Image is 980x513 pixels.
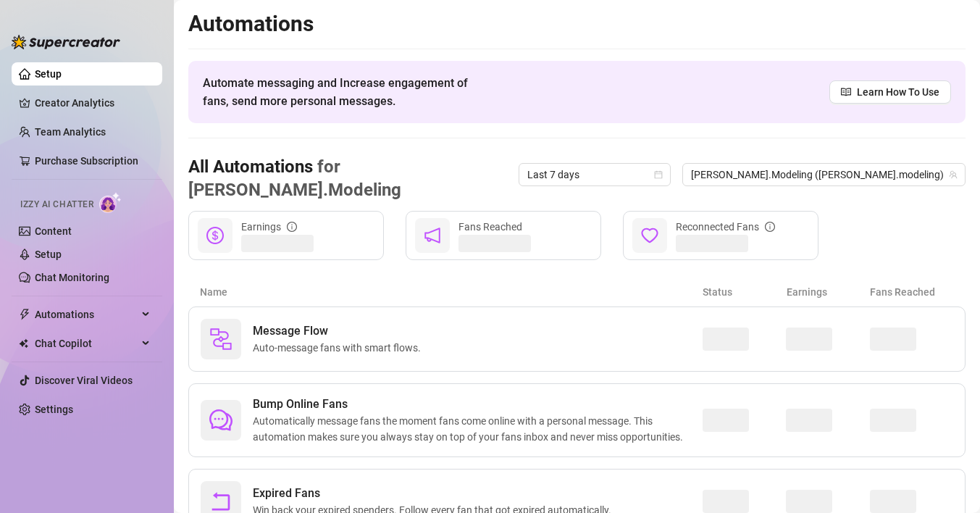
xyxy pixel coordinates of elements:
span: Automate messaging and Increase engagement of fans, send more personal messages. [203,74,482,110]
a: Chat Monitoring [35,272,109,283]
div: Reconnected Fans [676,219,775,235]
article: Fans Reached [870,284,954,300]
span: thunderbolt [19,309,30,320]
iframe: Intercom live chat [931,464,966,499]
span: for [PERSON_NAME].Modeling [188,157,401,200]
a: Purchase Subscription [35,149,151,172]
span: notification [424,227,441,244]
span: Bump Online Fans [253,396,703,413]
a: Settings [35,404,73,415]
img: AI Chatter [99,192,122,213]
span: Chat Copilot [35,332,138,355]
span: Izzy AI Chatter [20,198,93,212]
span: Auto-message fans with smart flows. [253,340,427,356]
a: Learn How To Use [829,80,951,104]
a: Discover Viral Videos [35,375,133,386]
img: Chat Copilot [19,338,28,349]
span: team [949,170,958,179]
a: Content [35,225,72,237]
span: info-circle [765,222,775,232]
span: Message Flow [253,322,427,340]
article: Name [200,284,703,300]
span: calendar [654,170,663,179]
span: Fans Reached [458,221,522,233]
span: comment [209,409,233,432]
div: Earnings [241,219,297,235]
span: Learn How To Use [857,84,939,100]
img: svg%3e [209,328,233,351]
a: Creator Analytics [35,91,151,114]
span: rollback [209,490,233,513]
span: read [841,87,851,97]
span: Automatically message fans the moment fans come online with a personal message. This automation m... [253,413,703,445]
span: Expired Fans [253,485,617,502]
a: Setup [35,249,62,260]
article: Status [703,284,787,300]
h3: All Automations [188,156,519,202]
h2: Automations [188,10,966,38]
span: Jon.Modeling (jon.modeling) [691,164,957,185]
article: Earnings [787,284,871,300]
a: Team Analytics [35,126,106,138]
span: dollar [206,227,224,244]
span: heart [641,227,658,244]
a: Setup [35,68,62,80]
span: Last 7 days [527,164,662,185]
img: logo-BBDzfeDw.svg [12,35,120,49]
span: info-circle [287,222,297,232]
span: Automations [35,303,138,326]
